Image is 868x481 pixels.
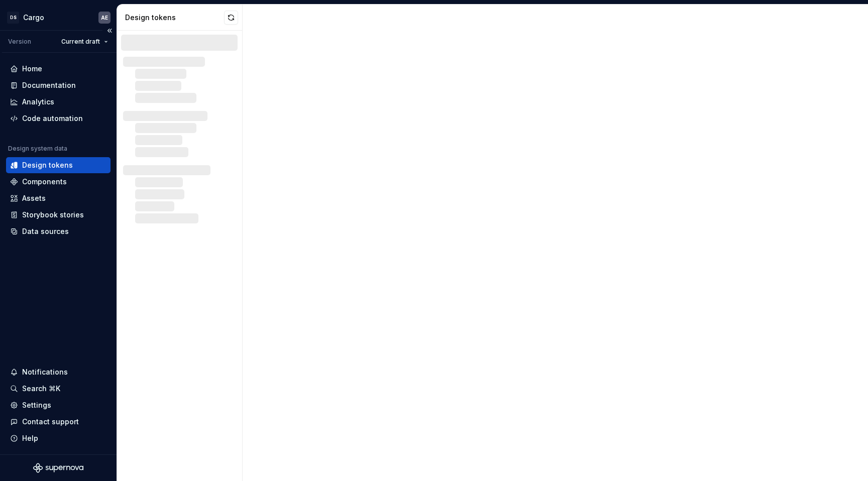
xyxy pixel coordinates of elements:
a: Storybook stories [6,207,111,223]
div: Design system data [8,145,67,153]
a: Design tokens [6,157,111,173]
div: Search ⌘K [22,384,60,394]
a: Code automation [6,110,111,127]
a: Settings [6,397,111,413]
div: Documentation [22,80,76,90]
button: Search ⌘K [6,381,111,397]
button: DSCargoAE [2,7,115,28]
div: Notifications [22,367,68,377]
div: Version [8,38,31,46]
div: Cargo [23,13,44,23]
div: Storybook stories [22,210,84,220]
div: Data sources [22,226,69,236]
div: Components [22,177,67,187]
a: Assets [6,190,111,206]
div: Home [22,64,42,74]
a: Data sources [6,223,111,239]
div: Design tokens [125,13,224,23]
div: Settings [22,400,51,410]
a: Components [6,174,111,190]
button: Notifications [6,364,111,380]
button: Help [6,430,111,446]
div: Assets [22,193,46,203]
a: Documentation [6,77,111,93]
div: Help [22,433,38,443]
div: DS [7,12,19,24]
a: Home [6,61,111,77]
div: Code automation [22,113,83,124]
div: AE [101,14,108,22]
div: Design tokens [22,160,73,170]
button: Contact support [6,414,111,430]
button: Current draft [57,35,113,49]
button: Collapse sidebar [102,24,117,38]
div: Analytics [22,97,54,107]
svg: Supernova Logo [33,463,83,473]
div: Contact support [22,417,79,427]
a: Analytics [6,94,111,110]
span: Current draft [61,38,100,46]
